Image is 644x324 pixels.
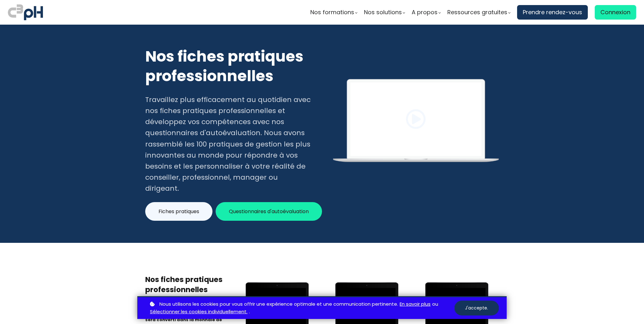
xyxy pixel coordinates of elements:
span: Connexion [600,8,630,17]
span: Prendre rendez-vous [523,8,582,17]
a: En savoir plus [400,300,431,308]
button: J'accepte. [454,301,499,315]
h3: Nos fiches pratiques professionnelles [145,274,230,295]
span: Nos solutions [364,8,402,17]
a: Prendre rendez-vous [517,5,588,20]
a: Connexion [595,5,636,20]
span: A propos [412,8,438,17]
span: Nos formations [310,8,354,17]
div: Travaillez plus efficacement au quotidien avec nos fiches pratiques professionnelles et développe... [145,94,311,194]
button: Fiches pratiques [145,202,212,221]
span: Fiches pratiques [158,207,199,215]
span: Ressources gratuites [447,8,507,17]
button: Questionnaires d'autoévaluation [216,202,322,221]
img: logo C3PH [8,3,43,21]
h2: Nos fiches pratiques professionnelles [145,47,311,86]
a: Sélectionner les cookies individuellement. [150,308,247,316]
span: Questionnaires d'autoévaluation [229,207,309,215]
p: ou . [148,300,454,316]
span: Nous utilisons les cookies pour vous offrir une expérience optimale et une communication pertinente. [159,300,398,308]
